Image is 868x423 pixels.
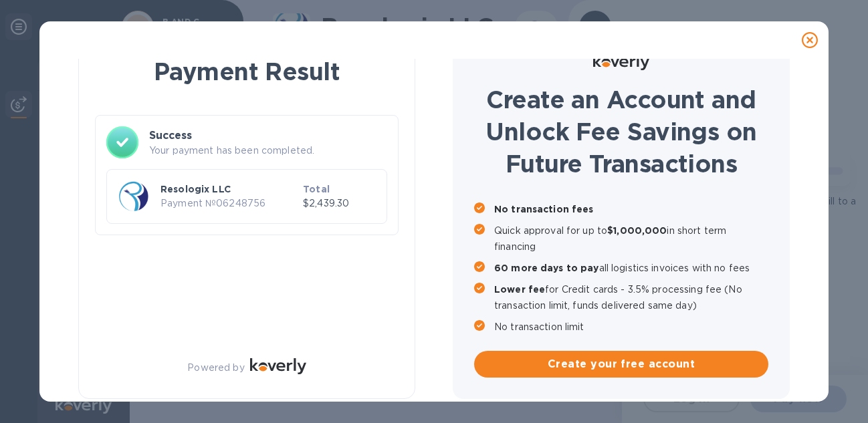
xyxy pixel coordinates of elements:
p: for Credit cards - 3.5% processing fee (No transaction limit, funds delivered same day) [494,281,768,313]
p: all logistics invoices with no fees [494,260,768,276]
span: Create your free account [485,356,758,372]
h3: Success [149,128,387,144]
h1: Payment Result [100,55,393,88]
button: Create your free account [474,351,768,378]
b: 60 more days to pay [494,263,599,273]
b: $1,000,000 [607,225,667,236]
p: Powered by [187,361,244,375]
p: Quick approval for up to in short term financing [494,223,768,255]
img: Logo [593,54,649,70]
p: Your payment has been completed. [149,144,387,158]
b: No transaction fees [494,204,594,215]
b: Lower fee [494,284,545,295]
p: $2,439.30 [303,196,376,210]
b: Total [303,184,330,194]
p: Payment № 06248756 [160,196,298,210]
p: Resologix LLC [160,182,298,196]
p: No transaction limit [494,319,768,335]
h1: Create an Account and Unlock Fee Savings on Future Transactions [474,84,768,180]
img: Logo [250,358,306,374]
